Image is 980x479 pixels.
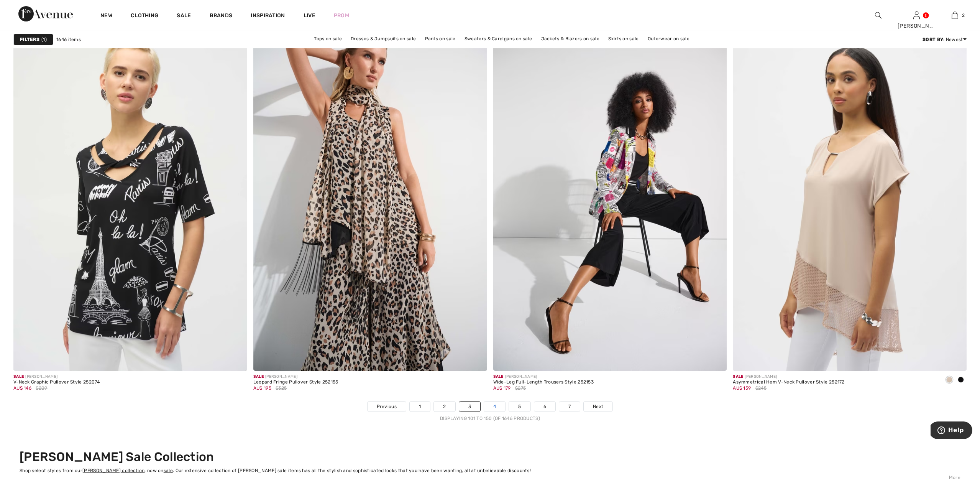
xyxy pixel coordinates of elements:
img: Asymmetrical Hem V-Neck Pullover Style 252172. Parchment/silver [733,20,967,371]
a: 2 [434,402,455,412]
span: Sale [733,374,743,379]
iframe: Opens a widget where you can find more information [931,421,972,441]
span: AU$ 195 [253,385,271,391]
img: My Info [913,11,920,20]
a: Sweaters & Cardigans on sale [461,34,536,44]
span: $275 [515,385,526,392]
span: Previous [377,403,397,410]
span: Sale [13,374,24,379]
div: [PERSON_NAME] [493,374,594,380]
span: Inspiration [251,12,285,20]
img: Wide-Leg Full-Length Trousers Style 252153. Black [493,20,727,371]
div: [PERSON_NAME] [253,374,338,380]
a: Tops on sale [310,34,346,44]
img: V-Neck Graphic Pullover Style 252074. Black/Vanilla [13,20,247,371]
a: Sign In [913,12,920,19]
strong: Sort By [923,37,943,42]
a: 4 [484,402,505,412]
a: 3 [459,402,480,412]
span: $325 [276,385,287,392]
a: Brands [210,12,233,20]
span: Sale [493,374,504,379]
a: Outerwear on sale [644,34,693,44]
img: My Bag [952,11,958,20]
a: Sale [177,12,191,20]
strong: Filters [20,36,39,43]
a: Skirts on sale [604,34,642,44]
div: Asymmetrical Hem V-Neck Pullover Style 252172 [733,380,845,385]
a: 7 [559,402,580,412]
a: Previous [368,402,406,412]
span: AU$ 146 [13,385,31,391]
div: Shop select styles from our , now on . Our extensive collection of [PERSON_NAME] sale items has a... [20,467,960,474]
a: sale [164,468,173,473]
a: Live [304,12,315,20]
a: Clothing [131,12,158,20]
img: Leopard Fringe Pullover Style 252155. Beige/Black [253,20,487,371]
a: Next [584,402,612,412]
div: Parchment/silver [944,374,955,387]
div: [PERSON_NAME] [733,374,845,380]
a: 2 [936,11,973,20]
div: [PERSON_NAME] [898,22,935,30]
a: Prom [334,12,349,20]
nav: Page navigation [13,401,967,422]
div: V-Neck Graphic Pullover Style 252074 [13,380,100,385]
div: Wide-Leg Full-Length Trousers Style 252153 [493,380,594,385]
span: $245 [755,385,767,392]
span: 1 [41,36,47,43]
span: AU$ 179 [493,385,511,391]
span: AU$ 159 [733,385,751,391]
a: [PERSON_NAME] collection [82,468,144,473]
img: search the website [875,11,882,20]
span: Sale [253,374,264,379]
a: 5 [509,402,530,412]
div: Leopard Fringe Pullover Style 252155 [253,380,338,385]
a: Jackets & Blazers on sale [537,34,604,44]
div: [PERSON_NAME] [13,374,100,380]
a: 1 [410,402,430,412]
a: Pants on sale [421,34,460,44]
div: Black/Silver [955,374,967,387]
a: Dresses & Jumpsuits on sale [347,34,420,44]
div: Displaying 101 to 150 (of 1646 products) [13,415,967,422]
div: : Newest [923,36,967,43]
span: 2 [962,12,965,19]
img: 1ère Avenue [18,6,73,21]
span: $209 [36,385,47,392]
a: 6 [534,402,555,412]
h2: [PERSON_NAME] Sale Collection [20,449,960,464]
a: New [100,12,112,20]
span: 1646 items [56,36,81,43]
span: Next [593,403,603,410]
